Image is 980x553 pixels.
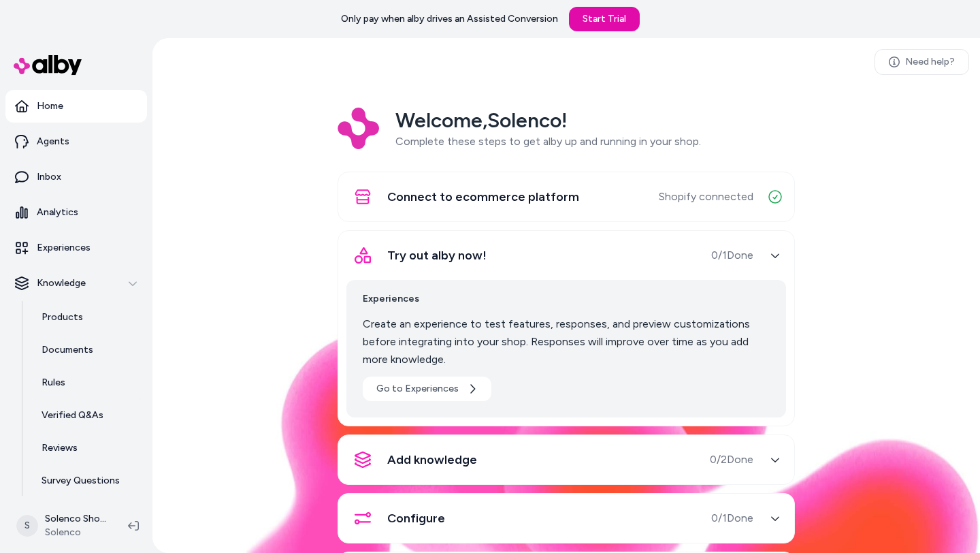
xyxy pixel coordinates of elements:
p: Inbox [37,170,61,184]
span: S [16,515,38,537]
img: alby Logo [14,55,82,75]
p: Experiences [37,241,91,255]
p: Create an experience to test features, responses, and preview customizations before integrating i... [363,315,770,368]
p: Reviews [42,441,78,455]
span: 0 / 2 Done [710,452,753,468]
a: Reviews [28,432,147,464]
span: Solenco [45,526,106,539]
p: Only pay when alby drives an Assisted Conversion [341,12,558,26]
button: Knowledge [5,267,147,300]
p: Knowledge [37,276,86,290]
span: Shopify connected [659,189,753,205]
a: Experiences [5,232,147,264]
button: SSolenco ShopifySolenco [8,504,117,548]
span: Complete these steps to get alby up and running in your shop. [395,135,701,148]
a: Analytics [5,196,147,229]
a: Inbox [5,161,147,193]
span: Configure [387,509,445,528]
a: Products [28,301,147,334]
a: Rules [28,366,147,399]
a: Verified Q&As [28,399,147,432]
p: Home [37,99,63,113]
span: Try out alby now! [387,246,487,265]
button: Connect to ecommerce platformShopify connected [346,180,786,213]
p: Products [42,311,83,324]
h2: Welcome, Solenco ! [395,108,701,133]
p: Documents [42,343,93,357]
p: Analytics [37,206,78,219]
button: Try out alby now!0/1Done [346,239,786,272]
a: Need help? [875,49,969,75]
span: Add knowledge [387,450,477,469]
span: 0 / 1 Done [711,510,753,526]
span: 0 / 1 Done [711,247,753,264]
a: Start Trial [569,7,640,31]
p: Verified Q&As [42,409,103,422]
p: Survey Questions [42,474,120,488]
img: Logo [338,108,379,149]
img: alby Bubble [152,266,980,553]
p: Rules [42,376,65,390]
a: Go to Experiences [363,377,491,401]
span: Connect to ecommerce platform [387,187,579,206]
a: Agents [5,125,147,158]
a: Survey Questions [28,464,147,497]
p: Agents [37,135,69,148]
p: Solenco Shopify [45,512,106,526]
a: Documents [28,334,147,366]
button: Add knowledge0/2Done [346,443,786,476]
span: Experiences [363,291,770,307]
a: Home [5,90,147,123]
div: Try out alby now!0/1Done [346,272,786,417]
button: Configure0/1Done [346,502,786,535]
